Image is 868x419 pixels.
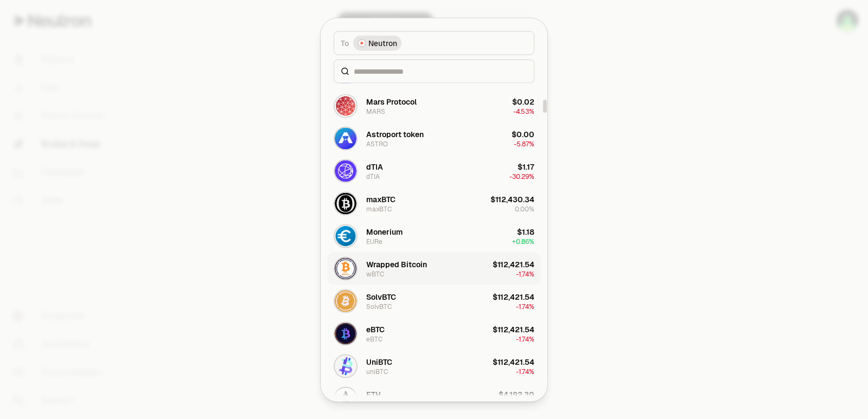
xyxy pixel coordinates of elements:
[335,192,356,214] img: maxBTC Logo
[335,388,356,409] img: ETH Logo
[493,324,534,334] div: $112,421.54
[341,37,349,48] span: To
[366,107,385,115] div: MARS
[366,291,396,302] div: SolvBTC
[327,317,541,350] button: eBTC LogoeBTCeBTC$112,421.54-1.74%
[335,323,356,344] img: eBTC Logo
[366,96,417,107] div: Mars Protocol
[327,350,541,382] button: uniBTC LogoUniBTCuniBTC$112,421.54-1.74%
[327,252,541,285] button: wBTC LogoWrapped BitcoinwBTC$112,421.54-1.74%
[512,128,534,139] div: $0.00
[335,225,356,247] img: EURe Logo
[327,154,541,187] button: dTIA LogodTIAdTIA$1.17-30.29%
[327,122,541,154] button: ASTRO LogoAstroport tokenASTRO$0.00-5.87%
[516,269,534,278] span: -1.74%
[366,172,380,181] div: dTIA
[516,302,534,311] span: -1.74%
[327,220,541,252] button: EURe LogoMoneriumEURe$1.18+0.86%
[509,172,534,181] span: -30.29%
[327,285,541,317] button: SolvBTC LogoSolvBTCSolvBTC$112,421.54-1.74%
[493,291,534,302] div: $112,421.54
[366,269,384,278] div: wBTC
[359,40,365,46] img: Neutron Logo
[327,382,541,415] button: ETH LogoETHETH$4,192.30-2.54%
[335,290,356,312] img: SolvBTC Logo
[512,237,534,246] span: + 0.86%
[334,31,534,55] button: ToNeutron LogoNeutron
[366,334,382,343] div: eBTC
[368,37,397,48] span: Neutron
[515,204,534,213] span: 0.00%
[366,161,383,172] div: dTIA
[516,334,534,343] span: -1.74%
[490,194,534,204] div: $112,430.34
[499,389,534,399] div: $4,192.30
[335,127,356,149] img: ASTRO Logo
[516,367,534,376] span: -1.74%
[366,226,403,237] div: Monerium
[366,399,379,408] div: ETH
[366,194,395,204] div: maxBTC
[366,128,424,139] div: Astroport token
[366,139,388,148] div: ASTRO
[335,160,356,182] img: dTIA Logo
[335,257,356,279] img: wBTC Logo
[366,367,388,376] div: uniBTC
[366,204,392,213] div: maxBTC
[366,302,392,311] div: SolvBTC
[513,107,534,115] span: -4.53%
[366,324,385,334] div: eBTC
[335,355,356,377] img: uniBTC Logo
[366,389,381,399] div: ETH
[327,187,541,220] button: maxBTC LogomaxBTCmaxBTC$112,430.340.00%
[366,259,427,269] div: Wrapped Bitcoin
[517,226,534,237] div: $1.18
[514,139,534,148] span: -5.87%
[327,89,541,122] button: MARS LogoMars ProtocolMARS$0.02-4.53%
[366,237,382,246] div: EURe
[518,161,534,172] div: $1.17
[493,356,534,367] div: $112,421.54
[366,356,392,367] div: UniBTC
[493,259,534,269] div: $112,421.54
[513,399,534,408] span: -2.54%
[335,95,356,117] img: MARS Logo
[512,96,534,107] div: $0.02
